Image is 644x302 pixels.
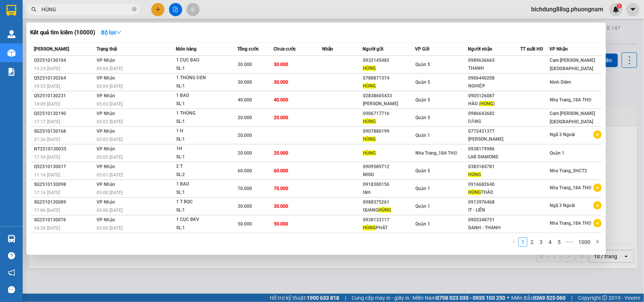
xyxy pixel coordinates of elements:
[34,74,95,82] div: Q52510130264
[97,137,123,142] span: 05:03 [DATE]
[176,145,233,153] div: 1H
[274,168,289,173] span: 60.000
[468,110,520,118] div: 0986643682
[8,286,15,293] span: message
[97,172,123,178] span: 05:01 [DATE]
[176,82,233,90] div: SL: 1
[363,119,376,124] span: HÙNG
[416,133,430,138] span: Quận 1
[8,30,15,38] img: warehouse-icon
[468,181,520,189] div: 0916682640
[519,238,527,246] a: 1
[468,163,520,171] div: 0383184781
[593,238,602,247] button: right
[34,155,60,160] span: 17:54 [DATE]
[238,204,252,209] span: 30.000
[97,93,115,98] span: VP Nhận
[34,101,60,107] span: 18:09 [DATE]
[468,92,520,100] div: 0905126087
[363,206,415,214] div: QUANG
[564,238,576,247] li: Next 5 Pages
[468,224,520,232] div: DANH - THANH
[30,29,95,37] h3: Kết quả tìm kiếm ( 10000 )
[34,190,60,195] span: 17:16 [DATE]
[97,84,123,89] span: 05:04 [DATE]
[34,57,95,64] div: Q52510130104
[521,46,544,52] span: TT xuất HĐ
[363,92,415,100] div: 02838605433
[509,238,518,247] button: left
[34,110,95,118] div: Q52510130190
[34,145,95,153] div: NT2510130035
[468,57,520,64] div: 0989636665
[34,66,60,71] span: 15:24 [DATE]
[468,100,520,108] div: HÀO ( )
[555,238,563,246] a: 5
[550,185,592,190] span: Nha Trang_18A THĐ
[550,168,587,173] span: Nha Trang_3HCT2
[238,62,252,67] span: 30.000
[363,225,376,230] span: HÙNG
[550,97,592,103] span: Nha Trang_18A THĐ
[416,150,458,156] span: Nha Trang_18A THĐ
[416,62,430,67] span: Quận 5
[97,46,117,52] span: Trạng thái
[176,180,233,189] div: 1 BAO
[322,46,333,52] span: Nhãn
[97,225,123,231] span: 05:00 [DATE]
[176,189,233,197] div: SL: 1
[8,235,15,243] img: warehouse-icon
[546,238,554,246] a: 4
[363,198,415,206] div: 0988375261
[468,46,492,52] span: Người nhận
[416,221,430,227] span: Quận 1
[34,208,60,213] span: 17:06 [DATE]
[8,269,15,276] span: notification
[176,64,233,73] div: SL: 1
[468,206,520,214] div: IT - LIÊN
[274,80,289,85] span: 30.000
[593,238,602,247] li: Next Page
[34,225,60,231] span: 16:26 [DATE]
[537,238,545,246] a: 3
[176,56,233,64] div: 1 CỤC BAO
[576,238,593,246] a: 1000
[363,216,415,224] div: 0938133117
[274,204,289,209] span: 30.000
[363,171,415,179] div: MISO
[238,133,252,138] span: 20.000
[468,64,520,72] div: THANH
[34,92,95,100] div: Q52510130231
[363,181,415,189] div: 0918300156
[176,171,233,179] div: SL: 2
[550,111,595,124] span: Cam [PERSON_NAME][GEOGRAPHIC_DATA]
[274,46,296,52] span: Chưa cước
[363,100,415,108] div: [PERSON_NAME]
[518,238,527,247] li: 1
[34,163,95,171] div: Q52510130017
[95,26,128,38] button: Bộ lọcdown
[550,58,595,71] span: Cam [PERSON_NAME][GEOGRAPHIC_DATA]
[595,239,600,244] span: right
[176,162,233,171] div: 2 T
[34,181,95,189] div: SG2510130098
[509,238,518,247] li: Previous Page
[34,137,60,142] span: 21:36 [DATE]
[97,119,123,124] span: 05:03 [DATE]
[593,130,602,139] span: plus-circle
[176,224,233,232] div: SL: 1
[274,150,289,156] span: 20.000
[97,66,123,71] span: 05:04 [DATE]
[97,75,115,81] span: VP Nhận
[97,129,115,134] span: VP Nhận
[238,150,252,156] span: 20.000
[97,58,115,63] span: VP Nhận
[237,46,259,52] span: Tổng cước
[550,132,575,137] span: Ngã 3 Ngoài
[176,46,197,52] span: Món hàng
[238,221,252,227] span: 50.000
[468,216,520,224] div: 0905348751
[416,186,430,191] span: Quận 1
